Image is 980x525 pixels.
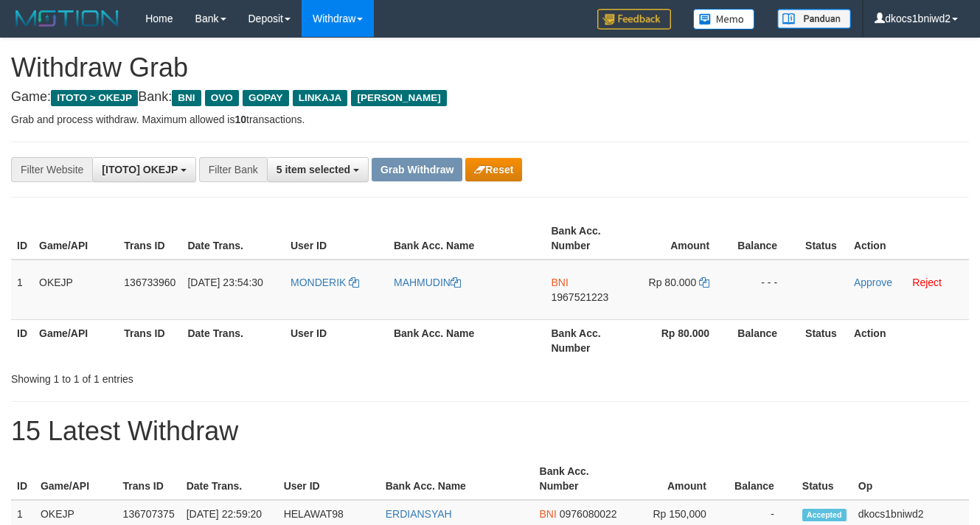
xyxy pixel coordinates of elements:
th: Status [799,319,848,361]
h1: 15 Latest Withdraw [11,417,969,446]
th: Rp 80.000 [630,319,731,361]
img: panduan.png [777,9,851,29]
th: Bank Acc. Number [534,458,630,500]
th: Trans ID [118,218,181,260]
span: Rp 80.000 [649,277,697,288]
span: OVO [205,90,239,106]
th: Date Trans. [181,319,285,361]
th: Game/API [33,218,118,260]
span: MONDERIK [291,277,346,288]
a: MAHMUDIN [394,277,461,288]
span: BNI [551,277,568,288]
span: BNI [172,90,201,106]
th: Amount [630,218,731,260]
span: 136733960 [124,277,176,288]
th: Game/API [35,458,117,500]
th: Balance [729,458,796,500]
span: Copy 0976080022 to clipboard [560,508,617,520]
div: Filter Bank [199,157,267,182]
th: Bank Acc. Name [380,458,534,500]
th: Bank Acc. Name [388,319,546,361]
th: Status [799,218,848,260]
th: ID [11,218,33,260]
th: User ID [285,319,388,361]
a: ERDIANSYAH [386,508,452,520]
th: User ID [285,218,388,260]
span: ITOTO > OKEJP [51,90,138,106]
td: 1 [11,260,33,320]
span: Copy 1967521223 to clipboard [551,291,608,303]
th: Trans ID [117,458,181,500]
a: Copy 80000 to clipboard [699,277,709,288]
th: Trans ID [118,319,181,361]
div: Showing 1 to 1 of 1 entries [11,366,397,386]
button: [ITOTO] OKEJP [92,157,196,182]
th: Op [852,458,969,500]
th: Balance [731,319,799,361]
strong: 10 [234,114,246,125]
img: Button%20Memo.svg [693,9,755,29]
div: Filter Website [11,157,92,182]
th: Bank Acc. Number [545,319,630,361]
th: User ID [278,458,380,500]
th: Game/API [33,319,118,361]
h4: Game: Bank: [11,90,969,105]
td: - - - [731,260,799,320]
button: Grab Withdraw [372,158,462,181]
th: Bank Acc. Name [388,218,546,260]
span: LINKAJA [293,90,348,106]
img: Feedback.jpg [597,9,671,29]
a: Approve [854,277,892,288]
span: BNI [540,508,557,520]
span: [PERSON_NAME] [351,90,446,106]
th: Action [848,218,969,260]
span: [ITOTO] OKEJP [102,164,178,175]
button: 5 item selected [267,157,369,182]
th: Bank Acc. Number [545,218,630,260]
span: 5 item selected [277,164,350,175]
a: MONDERIK [291,277,359,288]
p: Grab and process withdraw. Maximum allowed is transactions. [11,112,969,127]
span: [DATE] 23:54:30 [187,277,263,288]
img: MOTION_logo.png [11,7,123,29]
th: ID [11,458,35,500]
a: Reject [912,277,942,288]
th: Action [848,319,969,361]
th: Balance [731,218,799,260]
h1: Withdraw Grab [11,53,969,83]
th: Date Trans. [181,218,285,260]
th: ID [11,319,33,361]
span: Accepted [802,509,847,521]
th: Amount [630,458,729,500]
td: OKEJP [33,260,118,320]
th: Date Trans. [181,458,278,500]
span: GOPAY [243,90,289,106]
th: Status [796,458,852,500]
button: Reset [465,158,522,181]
